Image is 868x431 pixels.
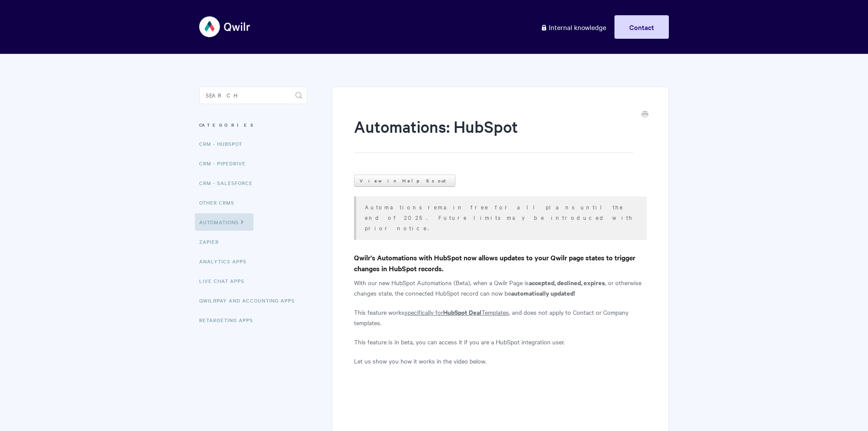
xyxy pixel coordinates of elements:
p: Automations remain free for all plans until the end of 2025. Future limits may be introduced with... [365,202,636,233]
img: Qwilr Help Center [199,10,251,43]
p: This feature is in beta, you can access it if you are a HubSpot integration user. [354,337,647,347]
u: specifically for [404,308,443,317]
a: CRM - HubSpot [199,135,249,152]
a: Other CRMs [199,194,241,211]
h3: Categories [199,117,307,133]
a: Internal knowledge [534,15,613,39]
a: Print this Article [641,110,648,120]
a: Live Chat Apps [199,272,251,290]
a: Zapier [199,233,225,250]
b: HubSpot Deal [443,307,481,317]
p: Let us show you how it works in the video below. [354,356,647,366]
a: View in Help Scout [354,175,455,187]
h1: Automations: HubSpot [354,115,634,153]
a: Retargeting Apps [199,311,260,329]
h4: Qwilr's Automations with HubSpot now allows updates to your Qwilr page states to trigger changes ... [354,252,647,274]
a: Analytics Apps [199,253,253,270]
a: Contact [614,15,669,39]
a: CRM - Salesforce [199,174,259,192]
a: CRM - Pipedrive [199,155,252,172]
p: With our new HubSpot Automations (Beta), when a Qwilr Page is , or otherwise changes state, the c... [354,277,647,298]
b: automatically updated! [511,288,575,297]
u: Templates [481,308,509,317]
a: QwilrPay and Accounting Apps [199,292,301,309]
a: Automations [195,213,254,231]
b: accepted, declined, expires [529,278,605,287]
p: This feature works , and does not apply to Contact or Company templates. [354,307,647,328]
input: Search [199,87,307,104]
